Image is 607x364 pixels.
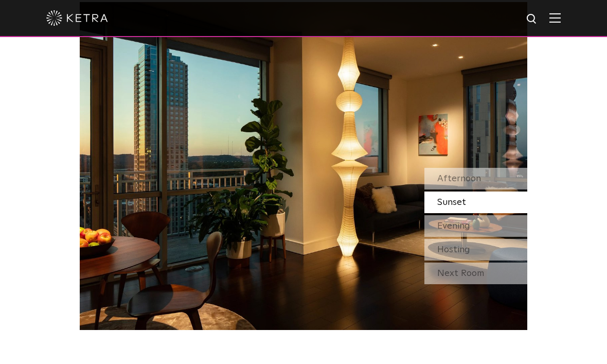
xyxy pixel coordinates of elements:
span: Evening [437,221,470,231]
span: Afternoon [437,174,481,183]
img: search icon [526,13,539,26]
img: Hamburger%20Nav.svg [549,13,561,23]
img: SS_HBD_LivingRoom_Desktop_02 [80,2,527,330]
img: ketra-logo-2019-white [46,10,108,26]
span: Sunset [437,198,466,207]
div: Next Room [424,263,527,284]
span: Hosting [437,245,470,254]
